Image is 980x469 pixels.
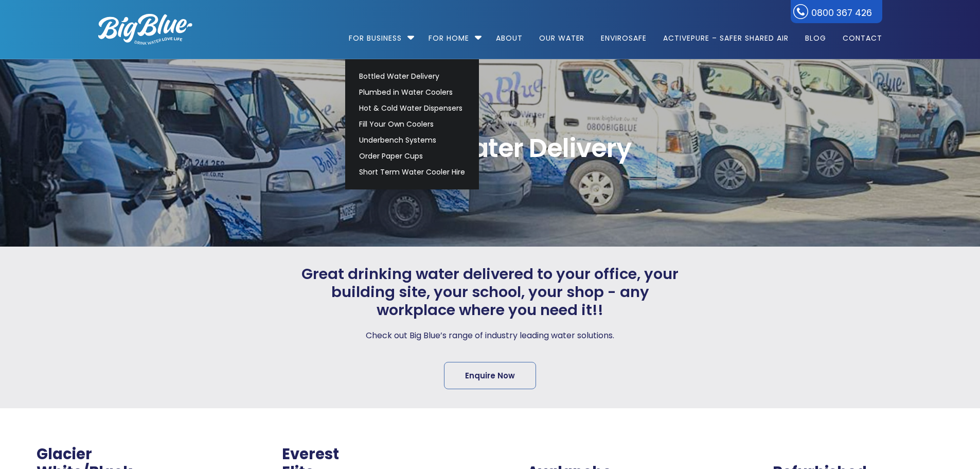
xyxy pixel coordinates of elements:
[299,328,682,343] p: Check out Big Blue’s range of industry leading water solutions.
[282,444,339,464] a: Everest
[354,116,470,132] a: Fill Your Own Coolers
[98,135,882,161] span: Bottled Water Delivery
[354,148,470,164] a: Order Paper Cups
[527,444,531,464] span: .
[354,100,470,116] a: Hot & Cold Water Dispensers
[299,265,682,319] span: Great drinking water delivered to your office, your building site, your school, your shop - any w...
[354,84,470,100] a: Plumbed in Water Coolers
[444,362,536,389] a: Enquire Now
[98,14,192,45] img: logo
[354,132,470,148] a: Underbench Systems
[773,444,777,464] span: .
[354,68,470,84] a: Bottled Water Delivery
[354,164,470,180] a: Short Term Water Cooler Hire
[37,444,92,464] a: Glacier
